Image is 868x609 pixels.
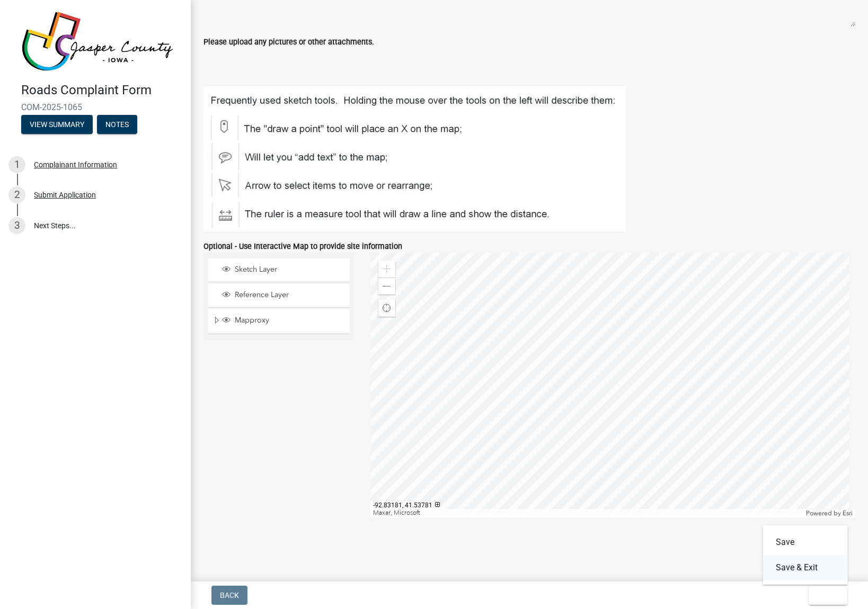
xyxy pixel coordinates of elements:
[378,300,395,317] div: Find my location
[34,191,96,199] div: Submit Application
[809,586,847,605] button: Exit
[763,525,848,585] div: Exit
[370,509,803,517] div: Maxar, Microsoft
[97,115,137,134] button: Notes
[203,39,374,46] label: Please upload any pictures or other attachments.
[220,265,346,275] div: Sketch Layer
[208,258,350,282] li: Sketch Layer
[208,284,350,308] li: Reference Layer
[817,591,832,599] span: Exit
[220,316,346,326] div: Mapproxy
[212,316,220,327] span: Expand
[34,161,117,168] div: Complainant Information
[21,102,170,112] span: COM-2025-1065
[21,11,174,71] img: Jasper County, Iowa
[8,217,25,234] div: 3
[207,256,351,337] ul: Layer List
[97,121,137,129] wm-modal-confirm: Notes
[8,156,25,173] div: 1
[763,555,848,580] button: Save & Exit
[208,309,350,334] li: Mapproxy
[232,316,346,325] span: Mapproxy
[763,530,848,555] button: Save
[378,277,395,294] div: Zoom out
[21,115,93,134] button: View Summary
[843,509,853,517] a: Esri
[220,290,346,301] div: Reference Layer
[203,86,626,231] img: Map_Tools_f0d843b4-6100-4962-a8ad-302740984833.JPG
[378,261,395,277] div: Zoom in
[211,586,247,605] button: Back
[232,265,346,274] span: Sketch Layer
[232,290,346,300] span: Reference Layer
[203,243,402,250] label: Optional - Use Interactive Map to provide site information
[21,121,93,129] wm-modal-confirm: Summary
[21,83,182,98] h4: Roads Complaint Form
[220,591,239,599] span: Back
[8,186,25,203] div: 2
[803,509,855,517] div: Powered by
